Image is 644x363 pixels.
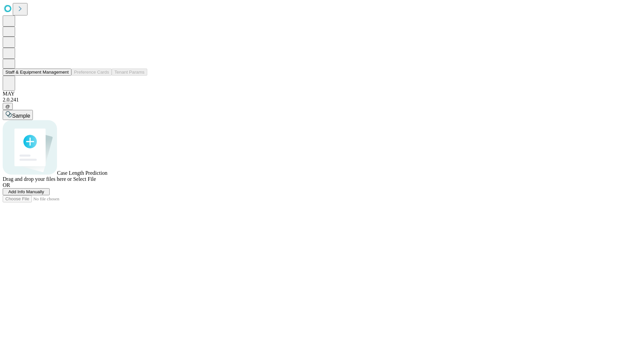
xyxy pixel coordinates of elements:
button: @ [3,103,13,110]
span: Case Length Prediction [57,170,107,176]
span: Add Info Manually [8,189,44,194]
button: Tenant Params [112,69,147,76]
span: Sample [12,113,30,119]
button: Sample [3,110,33,120]
button: Preference Cards [71,69,112,76]
span: OR [3,182,10,188]
div: MAY [3,91,641,97]
button: Add Info Manually [3,188,50,195]
span: Select File [73,176,96,182]
span: Drag and drop your files here or [3,176,72,182]
span: @ [5,104,10,109]
button: Staff & Equipment Management [3,69,71,76]
div: 2.0.241 [3,97,641,103]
